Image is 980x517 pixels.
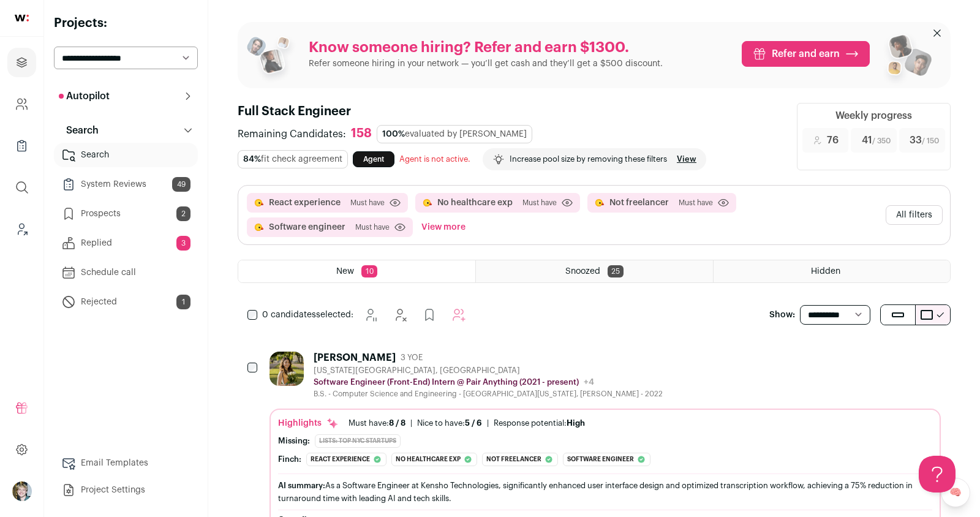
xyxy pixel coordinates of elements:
a: Company and ATS Settings [7,89,36,119]
iframe: Toggle Customer Support [919,456,956,492]
div: Software engineer [563,453,650,466]
div: No healthcare exp [391,453,477,466]
span: 0 candidates [262,311,316,319]
span: Must have [355,222,390,232]
a: Hidden [714,260,950,282]
span: 10 [361,265,377,277]
span: 3 [176,236,190,251]
a: Search [54,143,198,167]
img: referral_people_group_1-3817b86375c0e7f77b15e9e1740954ef64e1f78137dd7e9f4ff27367cb2cd09a.png [245,32,299,86]
ul: | | [349,418,585,428]
button: Software engineer [269,221,345,233]
div: Missing: [278,436,310,446]
span: / 150 [922,137,939,145]
div: fit check agreement [238,150,348,168]
h1: Full Stack Engineer [238,103,782,120]
span: 2 [176,206,190,221]
span: Agent is not active. [399,155,470,163]
a: Agent [353,151,394,167]
div: [US_STATE][GEOGRAPHIC_DATA], [GEOGRAPHIC_DATA] [314,366,663,375]
img: 2e75324362b1e65a86dbe4ea75c1c14779588f952e3c8c0a23fd88442f8e4831.jpg [269,352,304,386]
div: Nice to have: [417,418,482,428]
span: / 350 [872,137,891,145]
a: Projects [7,48,36,77]
a: Project Settings [54,478,198,502]
div: Lists: Top NYC Startups [315,434,401,448]
span: 76 [827,133,839,148]
button: Autopilot [54,84,198,108]
span: selected: [262,309,353,321]
button: React experience [269,197,341,209]
a: Prospects2 [54,202,198,226]
p: Show: [769,309,795,321]
div: Response potential: [494,418,585,428]
a: Leads (Backoffice) [7,214,36,244]
div: Must have: [349,418,405,428]
span: 5 / 6 [465,419,482,427]
button: Not freelancer [609,197,669,209]
span: Must have [679,198,713,208]
div: Highlights [278,417,339,429]
h2: Projects: [54,15,198,32]
button: View more [419,217,468,237]
span: 100% [382,130,405,138]
button: Snooze [358,303,383,327]
a: Company Lists [7,131,36,160]
img: wellfound-shorthand-0d5821cbd27db2630d0214b213865d53afaa358527fdda9d0ea32b1df1b89c2c.svg [15,15,29,21]
img: referral_people_group_2-7c1ec42c15280f3369c0665c33c00ed472fd7f6af9dd0ec46c364f9a93ccf9a4.png [880,29,933,88]
a: Refer and earn [742,41,870,67]
span: 1 [176,295,190,309]
div: Not freelancer [482,453,558,466]
p: Search [59,123,99,138]
span: High [567,419,585,427]
span: Must have [350,198,385,208]
span: Snoozed [565,267,600,276]
a: Schedule call [54,260,198,285]
div: evaluated by [PERSON_NAME] [377,125,532,143]
span: AI summary: [278,481,325,489]
div: As a Software Engineer at Kensho Technologies, significantly enhanced user interface design and o... [278,479,932,505]
div: B.S. - Computer Science and Engineering - [GEOGRAPHIC_DATA][US_STATE], [PERSON_NAME] - 2022 [314,389,663,399]
a: View [677,154,696,164]
button: Hide [388,303,412,327]
button: All filters [886,205,943,225]
p: Autopilot [59,89,110,104]
p: Increase pool size by removing these filters [510,154,667,164]
span: 49 [172,177,190,192]
span: 41 [862,133,891,148]
a: Replied3 [54,231,198,255]
a: Rejected1 [54,290,198,314]
span: Remaining Candidates: [238,127,346,142]
a: Email Templates [54,451,198,475]
p: Software Engineer (Front-End) Intern @ Pair Anything (2021 - present) [314,377,579,387]
button: Add to Autopilot [447,303,471,327]
p: Refer someone hiring in your network — you’ll get cash and they’ll get a $500 discount. [309,58,663,70]
div: 158 [351,126,372,142]
p: Know someone hiring? Refer and earn $1300. [309,38,663,58]
button: No healthcare exp [437,197,513,209]
span: New [336,267,354,276]
button: Open dropdown [12,481,32,501]
div: Weekly progress [835,108,912,123]
button: Add to Prospects [417,303,442,327]
span: 33 [910,133,939,148]
span: 84% [243,155,261,164]
div: Finch: [278,455,301,464]
a: System Reviews49 [54,172,198,197]
div: React experience [306,453,386,466]
span: 3 YOE [401,353,423,363]
a: Snoozed 25 [476,260,712,282]
span: 25 [608,265,624,277]
span: Hidden [811,267,840,276]
span: +4 [584,378,594,387]
img: 6494470-medium_jpg [12,481,32,501]
span: Must have [522,198,557,208]
a: 🧠 [941,478,970,507]
span: 8 / 8 [389,419,405,427]
button: Search [54,118,198,143]
div: [PERSON_NAME] [314,352,396,364]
